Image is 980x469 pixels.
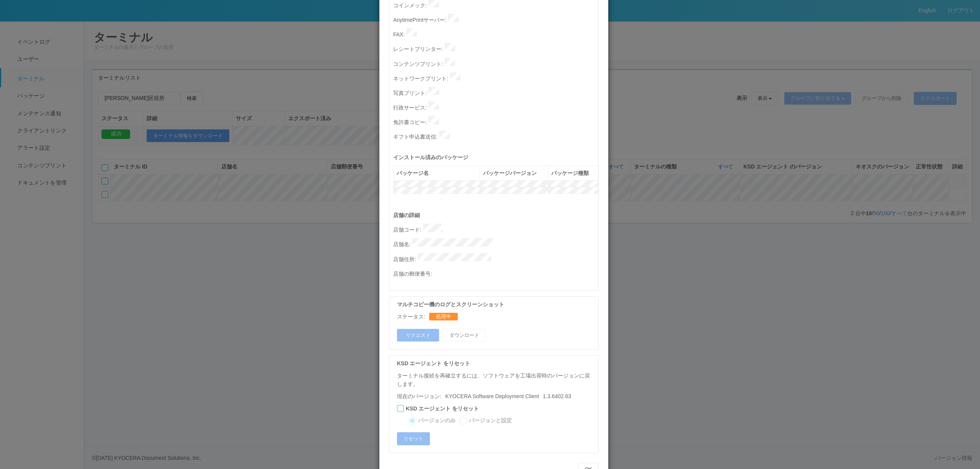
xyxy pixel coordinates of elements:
[393,28,598,39] p: FAX :
[397,313,425,321] p: ステータス:
[393,116,598,127] p: 免許書コピー :
[406,405,479,413] label: KSD エージェント をリセット
[418,417,456,425] label: バージョンのみ
[483,169,545,177] div: パッケージバージョン
[393,101,598,112] p: 行政サービス :
[393,238,598,249] p: 店舗名 :
[397,169,477,177] div: パッケージ名
[393,43,598,54] p: レシートプリンター :
[443,329,485,342] button: ダウンロード
[393,253,598,264] p: 店舗住所 :
[393,58,598,69] p: コンテンツプリント :
[397,372,595,388] p: ターミナル接続を再確立するには、ソフトウェアを工場出荷時のバージョンに戻します。
[397,392,595,400] p: 現在のバージョン:
[397,301,595,309] p: マルチコピー機のログとスクリーンショット
[393,268,598,278] p: 店舗の郵便番号 :
[393,131,598,141] p: ギフト申込書送信 :
[445,393,539,399] span: KYOCERA Software Deployment Client
[397,360,595,368] p: KSD エージェント をリセット
[393,154,598,162] p: インストール済みのパッケージ
[393,211,598,219] p: 店舗の詳細
[393,87,598,98] p: 写真プリント :
[441,393,571,399] span: 1.3.6402.63
[393,224,598,234] p: 店舗コード :
[397,432,430,445] button: リセット
[397,329,439,342] button: リクエスト
[393,72,598,83] p: ネットワークプリント :
[551,169,595,177] div: パッケージ種類
[469,417,512,425] label: バージョンと設定
[393,14,598,25] p: AnytimePrintサーバー :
